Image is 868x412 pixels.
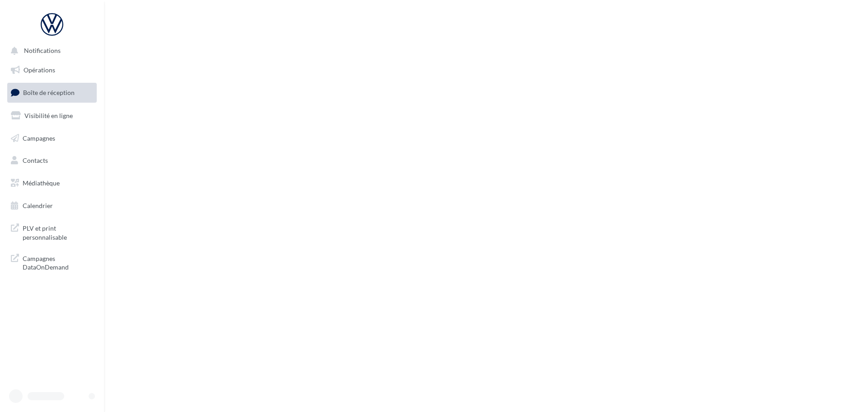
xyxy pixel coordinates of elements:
span: Notifications [24,47,61,55]
span: Opérations [24,66,55,74]
span: Contacts [23,156,48,164]
span: Visibilité en ligne [24,112,73,119]
a: Contacts [5,151,99,170]
a: Boîte de réception [5,83,99,102]
span: Boîte de réception [23,89,75,96]
a: Visibilité en ligne [5,106,99,125]
span: Campagnes [23,134,55,142]
span: Campagnes DataOnDemand [23,252,93,272]
a: Opérations [5,61,99,80]
a: Calendrier [5,196,99,215]
span: Calendrier [23,202,53,209]
a: Campagnes [5,129,99,148]
a: Campagnes DataOnDemand [5,249,99,275]
span: Médiathèque [23,179,60,187]
a: PLV et print personnalisable [5,218,99,245]
a: Médiathèque [5,174,99,193]
span: PLV et print personnalisable [23,222,93,242]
